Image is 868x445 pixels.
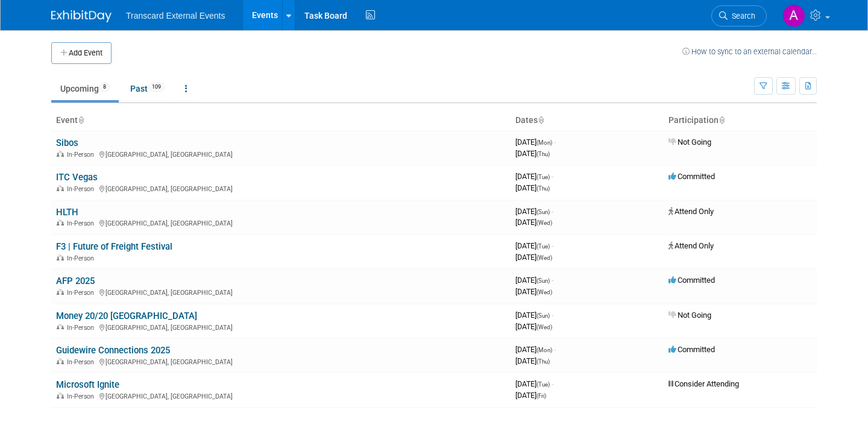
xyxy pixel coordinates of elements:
[668,276,715,285] span: Committed
[78,115,84,125] a: Sort by Event Name
[782,4,805,27] img: Ana Brahuta
[515,183,550,192] span: [DATE]
[511,110,664,131] th: Dates
[51,10,112,22] img: ExhibitDay
[67,254,98,262] span: In-Person
[67,185,98,193] span: In-Person
[536,209,550,215] span: (Sun)
[536,324,552,330] span: (Wed)
[57,393,64,399] img: In-Person Event
[515,287,552,296] span: [DATE]
[711,5,767,27] a: Search
[56,241,172,252] a: F3 | Future of Freight Festival
[56,287,506,297] div: [GEOGRAPHIC_DATA], [GEOGRAPHIC_DATA]
[56,137,78,148] a: Sibos
[536,219,552,226] span: (Wed)
[51,110,511,131] th: Event
[515,345,556,354] span: [DATE]
[515,356,550,365] span: [DATE]
[67,324,98,332] span: In-Person
[536,347,552,353] span: (Mon)
[664,110,817,131] th: Participation
[515,137,556,147] span: [DATE]
[554,345,556,354] span: -
[552,207,553,216] span: -
[121,77,174,100] a: Past109
[552,379,553,388] span: -
[515,149,550,158] span: [DATE]
[515,207,553,216] span: [DATE]
[56,311,197,321] a: Money 20/20 [GEOGRAPHIC_DATA]
[538,115,544,125] a: Sort by Start Date
[719,115,725,125] a: Sort by Participation Type
[536,185,550,192] span: (Thu)
[51,42,112,64] button: Add Event
[668,345,715,354] span: Committed
[668,311,711,320] span: Not Going
[51,77,119,100] a: Upcoming8
[536,151,550,157] span: (Thu)
[57,254,64,260] img: In-Person Event
[56,322,506,332] div: [GEOGRAPHIC_DATA], [GEOGRAPHIC_DATA]
[67,289,98,297] span: In-Person
[56,218,506,227] div: [GEOGRAPHIC_DATA], [GEOGRAPHIC_DATA]
[536,277,550,284] span: (Sun)
[56,172,98,183] a: ITC Vegas
[67,393,98,400] span: In-Person
[536,358,550,365] span: (Thu)
[515,311,553,320] span: [DATE]
[67,151,98,159] span: In-Person
[536,254,552,261] span: (Wed)
[515,379,553,388] span: [DATE]
[668,379,739,388] span: Consider Attending
[148,83,165,92] span: 109
[668,207,714,216] span: Attend Only
[552,276,553,285] span: -
[515,241,553,250] span: [DATE]
[552,241,553,250] span: -
[515,218,552,227] span: [DATE]
[536,139,552,146] span: (Mon)
[682,47,817,56] a: How to sync to an external calendar...
[56,183,506,193] div: [GEOGRAPHIC_DATA], [GEOGRAPHIC_DATA]
[515,322,552,331] span: [DATE]
[668,137,711,147] span: Not Going
[57,151,64,157] img: In-Person Event
[536,174,550,180] span: (Tue)
[56,207,78,218] a: HLTH
[67,219,98,227] span: In-Person
[57,324,64,330] img: In-Person Event
[56,149,506,159] div: [GEOGRAPHIC_DATA], [GEOGRAPHIC_DATA]
[57,289,64,295] img: In-Person Event
[57,219,64,226] img: In-Person Event
[515,391,546,400] span: [DATE]
[56,345,170,356] a: Guidewire Connections 2025
[536,243,550,250] span: (Tue)
[728,11,755,21] span: Search
[56,379,119,390] a: Microsoft Ignite
[67,358,98,366] span: In-Person
[552,311,553,320] span: -
[515,253,552,262] span: [DATE]
[57,185,64,191] img: In-Person Event
[536,312,550,319] span: (Sun)
[554,137,556,147] span: -
[536,381,550,388] span: (Tue)
[668,241,714,250] span: Attend Only
[57,358,64,364] img: In-Person Event
[536,289,552,295] span: (Wed)
[552,172,553,181] span: -
[99,83,110,92] span: 8
[56,391,506,400] div: [GEOGRAPHIC_DATA], [GEOGRAPHIC_DATA]
[126,11,225,21] span: Transcard External Events
[536,393,546,399] span: (Fri)
[515,172,553,181] span: [DATE]
[668,172,715,181] span: Committed
[56,276,95,286] a: AFP 2025
[56,356,506,366] div: [GEOGRAPHIC_DATA], [GEOGRAPHIC_DATA]
[515,276,553,285] span: [DATE]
